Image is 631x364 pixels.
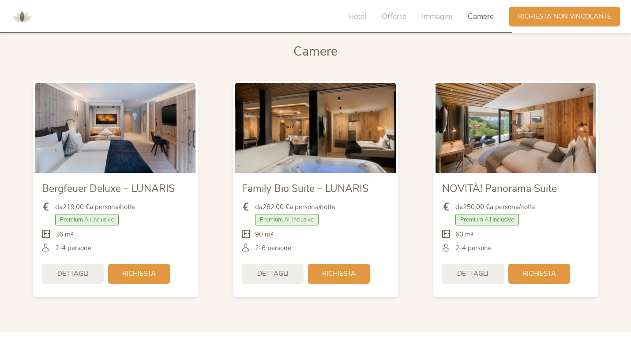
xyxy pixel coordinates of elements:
span: Hotel [348,11,366,22]
span: Richiesta non vincolante [518,12,611,21]
span: 2-4 persone [55,244,91,253]
span: Richiesta [122,269,156,278]
span: NOVITÀ! Panorama Suite [442,182,557,195]
span: 2-4 persone [455,244,492,253]
span: Family Bio Suite – LUNARIS [242,182,368,195]
b: 282,00 € [263,203,289,211]
span: 60 m² [455,230,473,239]
span: Dettagli [257,269,289,278]
img: NOVITÀ! Panorama Suite [436,83,596,173]
span: da a persona/notte [455,203,536,212]
span: Immagini [422,11,452,22]
a: AMONTI & LUNARIS Wellnessresort [9,13,35,19]
span: Premium All Inclusive [255,214,319,225]
span: Premium All Inclusive [455,214,519,225]
span: Bergfeuer Deluxe – LUNARIS [42,182,175,195]
img: AMONTI & LUNARIS Wellnessresort [9,4,35,30]
img: Bergfeuer Deluxe – LUNARIS [35,83,195,173]
b: 250,00 € [463,203,490,211]
b: 219,00 € [63,203,90,211]
span: da a persona/notte [255,203,335,212]
span: Camere [468,11,494,22]
span: Premium All Inclusive [55,214,119,225]
span: 36 m² [55,230,73,239]
span: 90 m² [255,230,273,239]
span: Dettagli [457,269,488,278]
img: Family Bio Suite – LUNARIS [235,83,395,173]
span: Richiesta [522,269,556,278]
span: da a persona/notte [55,203,135,212]
span: Dettagli [57,269,89,278]
span: Camere [293,43,338,60]
span: Offerte [382,11,406,22]
span: 2-6 persone [255,244,291,253]
span: Richiesta [322,269,356,278]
